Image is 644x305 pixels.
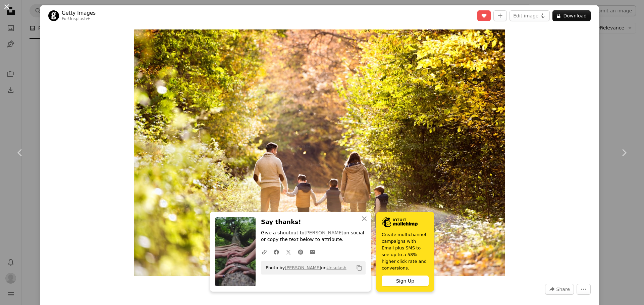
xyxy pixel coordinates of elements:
[282,245,294,258] a: Share on Twitter
[62,10,96,16] a: Getty Images
[552,10,591,21] button: Download
[493,10,507,21] button: Add to Collection
[134,29,505,276] img: Beautiful young family on a walk in forest. Mother and father with their three sons in warm cloth...
[382,276,429,286] div: Sign Up
[261,230,366,243] p: Give a shoutout to on social or copy the text below to attribute.
[509,10,550,21] button: Edit image
[262,262,346,273] span: Photo by on
[294,245,307,258] a: Share on Pinterest
[545,284,574,295] button: Share this image
[477,10,491,21] button: Unlike
[376,212,434,292] a: Create multichannel campaigns with Email plus SMS to see up to a 58% higher click rate and conver...
[556,284,570,294] span: Share
[285,265,321,270] a: [PERSON_NAME]
[354,262,365,274] button: Copy to clipboard
[305,230,343,235] a: [PERSON_NAME]
[68,16,90,21] a: Unsplash+
[62,16,96,22] div: For
[326,265,346,270] a: Unsplash
[48,10,59,21] img: Go to Getty Images's profile
[577,284,591,295] button: More Actions
[270,245,282,258] a: Share on Facebook
[134,29,505,276] button: Zoom in on this image
[382,231,429,272] span: Create multichannel campaigns with Email plus SMS to see up to a 58% higher click rate and conver...
[382,217,418,227] img: file-1690386555781-336d1949dad1image
[261,217,366,227] h3: Say thanks!
[604,121,644,185] a: Next
[307,245,319,258] a: Share over email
